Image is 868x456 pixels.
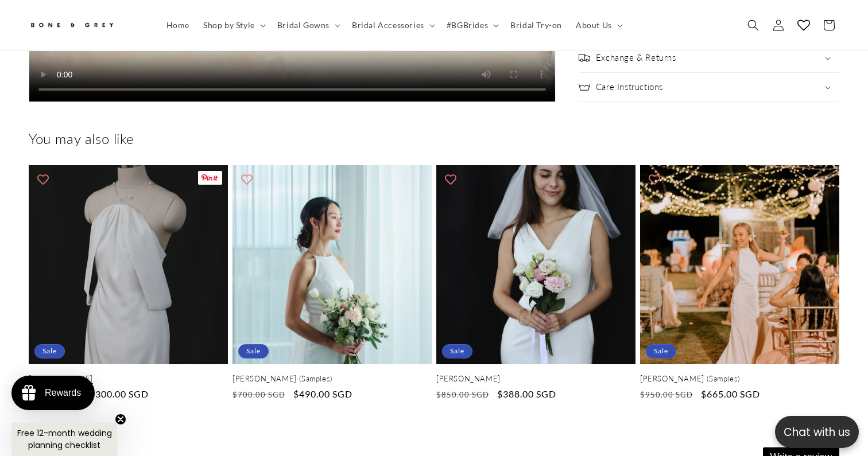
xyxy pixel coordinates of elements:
[596,81,663,93] h2: Care Instructions
[643,168,666,191] button: Add to wishlist
[447,20,488,30] span: #BGBrides
[741,13,766,38] summary: Search
[277,20,330,30] span: Bridal Gowns
[439,168,462,191] button: Add to wishlist
[270,13,345,37] summary: Bridal Gowns
[579,44,839,72] summary: Exchange & Returns
[579,73,839,102] summary: Care Instructions
[125,215,149,227] div: [DATE]
[345,13,440,37] summary: Bridal Accessories
[640,374,839,384] a: [PERSON_NAME] (Samples)
[203,20,255,30] span: Shop by Style
[352,20,424,30] span: Bridal Accessories
[29,130,839,147] h2: You may also like
[9,247,149,326] div: What a beautiful and elegant dress! I love the pearl details, the halter neck, and the fabric. Ma...
[503,13,569,37] a: Bridal Try-on
[775,424,859,441] p: Chat with us
[160,13,196,37] a: Home
[232,374,432,384] a: [PERSON_NAME] (Samples)
[45,388,81,398] div: Rewards
[29,16,115,35] img: Bone and Grey Bridal
[11,423,117,456] div: Free 12-month wedding planning checklistClose teaser
[569,13,627,37] summary: About Us
[30,62,127,209] img: 819523
[775,416,859,448] button: Open chatbox
[440,13,503,37] summary: #BGBrides
[29,374,228,384] a: [PERSON_NAME]
[576,20,612,30] span: About Us
[734,21,811,40] button: Write a review
[115,414,126,425] button: Close teaser
[17,427,112,451] span: Free 12-month wedding planning checklist
[196,13,270,37] summary: Shop by Style
[235,168,258,191] button: Add to wishlist
[166,20,189,30] span: Home
[436,374,635,384] a: [PERSON_NAME]
[9,215,84,227] div: [PERSON_NAME]
[596,52,676,64] h2: Exchange & Returns
[510,20,562,30] span: Bridal Try-on
[25,11,148,39] a: Bone and Grey Bridal
[32,168,55,191] button: Add to wishlist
